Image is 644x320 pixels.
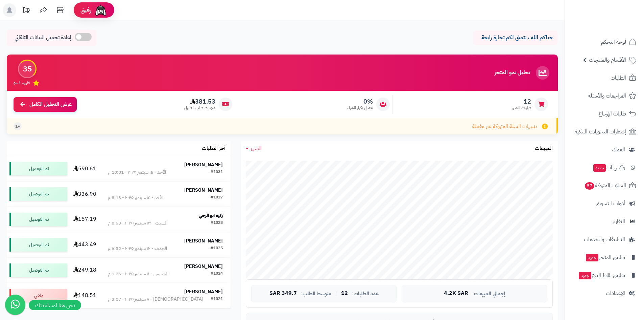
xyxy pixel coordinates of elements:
h3: تحليل نمو المتجر [495,70,530,76]
span: التطبيقات والخدمات [584,235,625,244]
div: الخميس - ١١ سبتمبر ٢٠٢٥ - 1:26 م [108,271,168,277]
strong: زكية ابو الرحي [199,212,223,219]
span: جديد [593,164,606,172]
div: #1025 [211,245,223,252]
img: ai-face.png [94,3,108,17]
strong: [PERSON_NAME] [184,161,223,168]
span: +1 [15,124,20,129]
div: تم التوصيل [9,187,67,201]
td: 148.51 [70,283,100,308]
span: التقارير [612,217,625,226]
strong: [PERSON_NAME] [184,187,223,194]
a: التقارير [569,213,640,230]
strong: [PERSON_NAME] [184,263,223,270]
span: عدد الطلبات: [352,291,379,297]
span: لوحة التحكم [601,37,626,47]
span: تنبيهات السلة المتروكة غير مفعلة [472,123,537,130]
td: 443.49 [70,232,100,257]
a: التطبيقات والخدمات [569,231,640,248]
a: الإعدادات [569,285,640,301]
span: السلات المتروكة [584,181,626,190]
a: وآتس آبجديد [569,159,640,176]
span: 57 [585,182,594,190]
span: متوسط الطلب: [301,291,331,297]
a: تطبيق المتجرجديد [569,249,640,265]
a: عرض التحليل الكامل [14,97,77,112]
a: العملاء [569,142,640,158]
div: #1031 [211,169,223,176]
div: #1024 [211,271,223,277]
span: عرض التحليل الكامل [29,101,72,108]
div: تم التوصيل [9,162,67,175]
span: أدوات التسويق [596,199,625,208]
span: تطبيق نقاط البيع [578,271,625,280]
span: متوسط طلب العميل [184,105,215,111]
span: تطبيق المتجر [585,253,625,262]
a: طلبات الإرجاع [569,106,640,122]
span: 0% [347,98,373,105]
span: تقييم النمو [14,80,30,86]
a: أدوات التسويق [569,195,640,212]
h3: المبيعات [535,146,553,152]
span: المراجعات والأسئلة [588,91,626,101]
div: #1027 [211,194,223,201]
span: 349.7 SAR [269,291,297,297]
div: [DEMOGRAPHIC_DATA] - ٨ سبتمبر ٢٠٢٥ - 3:07 م [108,296,203,303]
span: 381.53 [184,98,215,105]
span: إعادة تحميل البيانات التلقائي [15,34,71,42]
a: تطبيق نقاط البيعجديد [569,267,640,283]
p: حياكم الله ، نتمنى لكم تجارة رابحة [478,34,553,42]
span: الطلبات [611,73,626,83]
span: 4.2K SAR [444,291,468,297]
span: جديد [579,272,591,279]
div: تم التوصيل [9,213,67,226]
span: الأقسام والمنتجات [589,55,626,65]
span: الشهر [251,144,262,152]
a: تحديثات المنصة [18,3,35,19]
td: 336.90 [70,182,100,207]
h3: آخر الطلبات [202,146,225,152]
span: طلبات الإرجاع [599,109,626,119]
a: الشهر [246,145,262,152]
span: | [335,291,337,296]
img: logo-2.png [598,18,638,33]
span: العملاء [612,145,625,154]
a: إشعارات التحويلات البنكية [569,124,640,140]
a: السلات المتروكة57 [569,177,640,194]
strong: [PERSON_NAME] [184,237,223,244]
span: معدل تكرار الشراء [347,105,373,111]
div: الأحد - ١٤ سبتمبر ٢٠٢٥ - 8:13 م [108,194,163,201]
td: 157.19 [70,207,100,232]
span: إشعارات التحويلات البنكية [575,127,626,136]
span: 12 [511,98,531,105]
span: رفيق [80,6,91,14]
div: تم التوصيل [9,263,67,277]
div: السبت - ١٣ سبتمبر ٢٠٢٥ - 8:53 م [108,220,167,227]
span: طلبات الشهر [511,105,531,111]
a: الطلبات [569,70,640,86]
a: لوحة التحكم [569,34,640,50]
span: الإعدادات [606,289,625,298]
div: تم التوصيل [9,238,67,252]
span: وآتس آب [593,163,625,172]
div: الجمعة - ١٢ سبتمبر ٢٠٢٥ - 6:32 م [108,245,167,252]
div: الأحد - ١٤ سبتمبر ٢٠٢٥ - 10:01 م [108,169,166,176]
div: #1028 [211,220,223,227]
span: 12 [341,291,348,297]
span: جديد [586,254,598,261]
td: 249.18 [70,258,100,283]
a: المراجعات والأسئلة [569,88,640,104]
div: #1021 [211,296,223,303]
td: 590.61 [70,156,100,181]
div: ملغي [9,289,67,302]
span: إجمالي المبيعات: [472,291,505,297]
strong: [PERSON_NAME] [184,288,223,295]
